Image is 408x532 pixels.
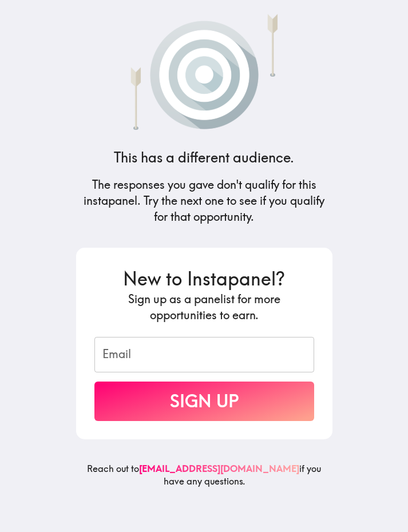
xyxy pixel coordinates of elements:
[94,382,314,421] button: Sign Up
[94,266,314,292] h3: New to Instapanel?
[76,462,332,497] h6: Reach out to if you have any questions.
[76,177,332,225] h5: The responses you gave don't qualify for this instapanel. Try the next one to see if you qualify ...
[94,291,314,323] h5: Sign up as a panelist for more opportunities to earn.
[114,148,294,168] h4: This has a different audience.
[139,463,299,474] a: [EMAIL_ADDRESS][DOMAIN_NAME]
[102,9,306,130] img: Arrows that have missed a target.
